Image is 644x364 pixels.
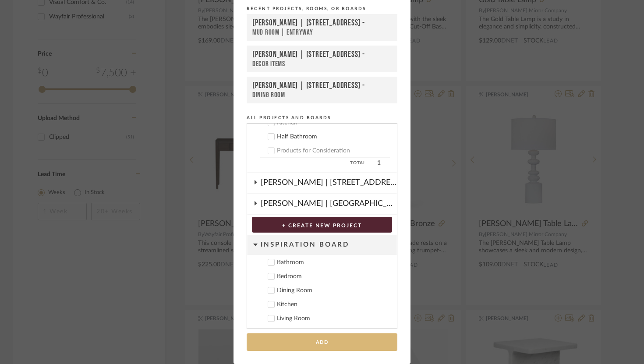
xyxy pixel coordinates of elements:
div: Mud Room | Entryway [252,28,392,37]
div: Inspiration Board [261,235,397,255]
div: Kitchen [277,301,390,308]
div: Recent Projects, Rooms, or Boards [247,5,397,13]
div: Dining Room [252,91,392,99]
button: + CREATE NEW PROJECT [252,217,392,233]
div: Half Bathroom [277,133,390,141]
div: All Projects and Boards [247,114,397,122]
div: Bathroom [277,259,390,266]
button: Add [247,333,397,351]
div: Decor Items [252,60,392,68]
div: [PERSON_NAME] | [STREET_ADDRESS] - [252,49,392,60]
div: Dining Room [277,287,390,294]
div: [PERSON_NAME] | [STREET_ADDRESS] - [252,81,392,91]
div: [PERSON_NAME] | [GEOGRAPHIC_DATA] [261,194,397,214]
div: [PERSON_NAME] | [STREET_ADDRESS] [261,173,397,193]
div: Products for Consideration [277,147,390,155]
span: 1 [368,158,390,168]
div: Bedroom [277,273,390,280]
span: Total [260,158,366,168]
div: Living Room [277,315,390,322]
div: [PERSON_NAME] | [STREET_ADDRESS] - [252,18,392,28]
